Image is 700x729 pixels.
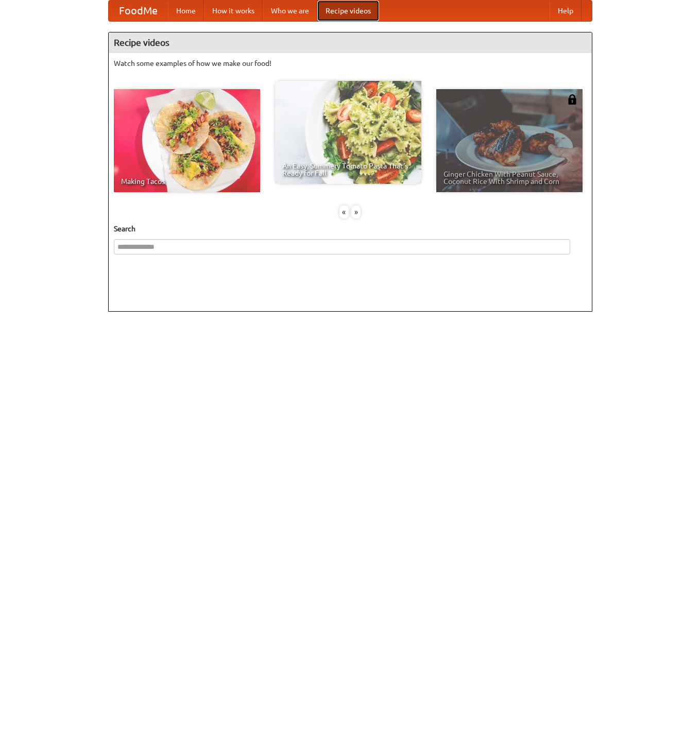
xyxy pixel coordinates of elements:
a: Home [168,1,204,21]
img: 483408.png [567,94,577,105]
span: An Easy, Summery Tomato Pasta That's Ready for Fall [282,162,414,177]
div: » [351,206,361,218]
a: Making Tacos [114,89,260,192]
a: Help [550,1,582,21]
a: How it works [204,1,263,21]
h5: Search [114,224,587,234]
h4: Recipe videos [109,32,592,53]
a: Who we are [263,1,317,21]
div: « [339,206,349,218]
a: An Easy, Summery Tomato Pasta That's Ready for Fall [275,81,421,184]
span: Making Tacos [121,178,253,185]
a: FoodMe [109,1,168,21]
a: Recipe videos [317,1,379,21]
p: Watch some examples of how we make our food! [114,58,587,69]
